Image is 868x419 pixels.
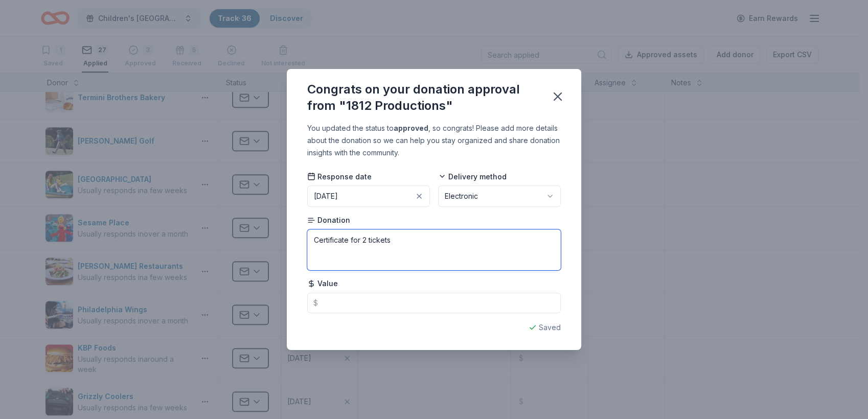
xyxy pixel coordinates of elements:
[438,172,507,182] span: Delivery method
[307,81,538,114] div: Congrats on your donation approval from "1812 Productions"
[394,124,428,132] b: approved
[307,215,350,225] span: Donation
[314,190,338,202] div: [DATE]
[307,172,372,182] span: Response date
[307,122,561,159] div: You updated the status to , so congrats! Please add more details about the donation so we can hel...
[307,278,338,289] span: Value
[307,185,430,207] button: [DATE]
[307,229,561,270] textarea: Certificate for 2 tickets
